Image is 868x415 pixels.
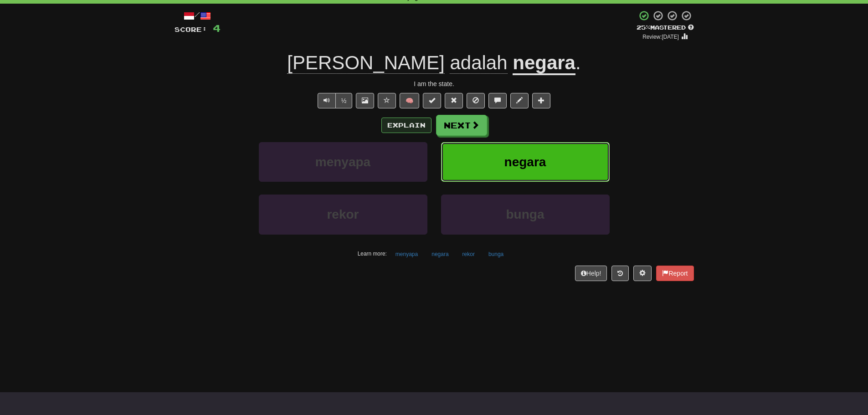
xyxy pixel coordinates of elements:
[316,93,353,108] div: Text-to-speech controls
[318,93,336,108] button: Play sentence audio (ctl+space)
[356,93,374,108] button: Show image (alt+x)
[436,115,487,136] button: Next
[513,52,575,75] u: negara
[575,52,581,73] span: .
[423,93,441,108] button: Set this sentence to 100% Mastered (alt+m)
[358,251,387,257] small: Learn more:
[445,93,463,108] button: Reset to 0% Mastered (alt+r)
[335,93,353,108] button: ½
[450,52,507,74] span: adalah
[457,247,480,261] button: rekor
[532,93,550,108] button: Add to collection (alt+a)
[441,142,610,182] button: negara
[381,118,431,133] button: Explain
[259,195,427,234] button: rekor
[611,266,629,281] button: Round history (alt+y)
[378,93,396,108] button: Favorite sentence (alt+f)
[506,207,544,221] span: bunga
[287,52,444,74] span: [PERSON_NAME]
[642,34,679,40] small: Review: [DATE]
[656,266,693,281] button: Report
[483,247,508,261] button: bunga
[390,247,423,261] button: menyapa
[488,93,507,108] button: Discuss sentence (alt+u)
[504,155,546,169] span: negara
[637,24,694,32] div: Mastered
[175,10,221,21] div: /
[426,247,453,261] button: negara
[637,24,650,31] span: 25 %
[175,26,207,33] span: Score:
[327,207,359,221] span: rekor
[400,93,419,108] button: 🧠
[213,22,221,34] span: 4
[315,155,370,169] span: menyapa
[510,93,529,108] button: Edit sentence (alt+d)
[259,142,427,182] button: menyapa
[441,195,610,234] button: bunga
[175,79,694,88] div: I am the state.
[575,266,607,281] button: Help!
[467,93,485,108] button: Ignore sentence (alt+i)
